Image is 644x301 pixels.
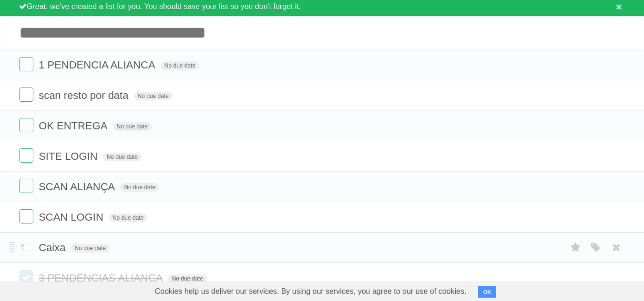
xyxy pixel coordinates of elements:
label: Done [19,87,33,102]
label: Done [19,148,33,163]
span: OK ENTREGA [39,120,110,132]
span: No due date [71,244,110,252]
span: No due date [103,153,142,161]
span: No due date [120,183,159,192]
span: Caixa [39,242,68,253]
span: No due date [168,274,207,283]
span: Cookies help us deliver our services. By using our services, you agree to our use of cookies. [145,282,476,301]
label: Done [19,270,33,284]
span: No due date [134,92,173,100]
span: SITE LOGIN [39,150,100,162]
span: No due date [113,122,152,131]
label: Done [19,240,33,254]
label: Done [19,57,33,71]
span: SCAN LOGIN [39,211,106,223]
span: 1 PENDENCIA ALIANCA [39,59,158,71]
span: No due date [109,214,147,222]
span: No due date [161,61,199,70]
label: Done [19,118,33,132]
label: Star task [567,240,585,255]
span: 3 PENDENCIAS ALIANÇA [39,272,165,284]
span: scan resto por data [39,89,131,101]
label: Done [19,209,33,223]
label: Done [19,179,33,193]
button: OK [478,286,497,298]
span: SCAN ALIANÇA [39,181,117,193]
